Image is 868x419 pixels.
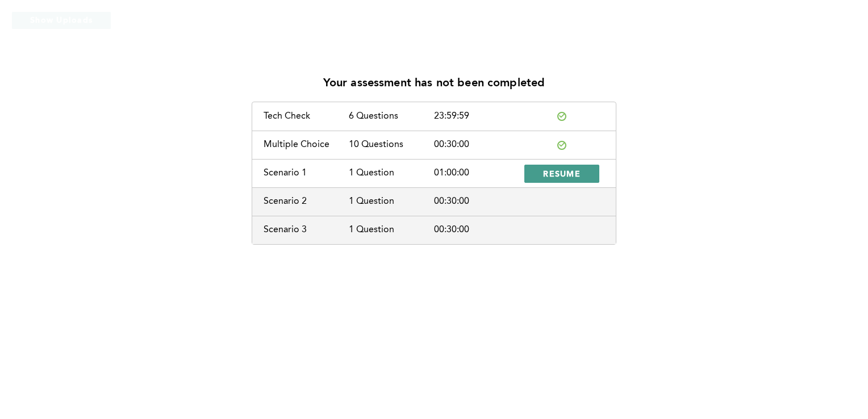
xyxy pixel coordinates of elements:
[434,196,519,207] div: 00:30:00
[264,168,349,178] div: Scenario 1
[349,140,434,150] div: 10 Questions
[349,111,434,121] div: 6 Questions
[264,196,349,207] div: Scenario 2
[349,168,434,178] div: 1 Question
[434,225,519,235] div: 00:30:00
[264,140,349,150] div: Multiple Choice
[524,165,599,183] button: RESUME
[434,140,519,150] div: 00:30:00
[264,225,349,235] div: Scenario 3
[323,77,545,90] p: Your assessment has not been completed
[434,111,519,121] div: 23:59:59
[543,168,581,179] span: RESUME
[264,111,349,121] div: Tech Check
[11,11,111,30] button: Show Uploads
[349,225,434,235] div: 1 Question
[434,168,519,178] div: 01:00:00
[349,196,434,207] div: 1 Question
